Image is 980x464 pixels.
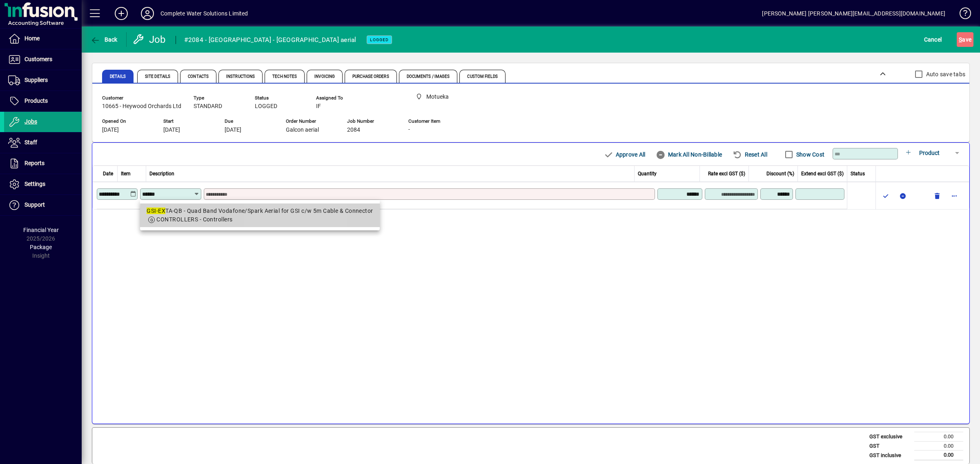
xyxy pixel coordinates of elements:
span: Contacts [188,75,209,79]
div: Complete Water Solutions Limited [160,7,248,20]
span: [DATE] [163,127,180,133]
a: Products [4,91,82,111]
button: Profile [134,6,160,21]
span: Financial Year [23,227,59,233]
span: [DATE] [225,127,241,133]
span: Reports [24,160,45,166]
button: Back [88,32,120,47]
span: Discount (%) [766,170,794,177]
a: Home [4,29,82,49]
span: S [959,36,962,43]
div: [PERSON_NAME] [PERSON_NAME][EMAIL_ADDRESS][DOMAIN_NAME] [762,7,945,20]
td: GST inclusive [865,451,914,460]
span: Status [851,170,865,177]
span: Motueka [426,93,449,101]
a: Suppliers [4,70,82,91]
span: Purchase Orders [352,75,389,79]
span: LOGGED [370,37,389,42]
span: Details [110,75,126,79]
td: 0.00 [914,432,963,442]
em: GSI-EX [147,208,165,214]
span: Products [24,97,48,104]
span: 10665 - Heywood Orchards Ltd [102,103,181,110]
span: Documents / Images [407,75,450,79]
span: Extend excl GST ($) [801,170,844,177]
span: Type [194,95,243,101]
span: Rate excl GST ($) [708,170,745,177]
span: Motueka [412,92,465,102]
span: Job Number [347,119,396,124]
td: 0.00 [914,441,963,451]
button: More options [948,189,961,202]
button: Approve All [600,147,648,162]
span: Invoicing [314,75,335,79]
td: GST exclusive [865,432,914,442]
span: Cancel [924,33,942,46]
a: Customers [4,49,82,70]
span: Order Number [286,119,335,124]
td: 0.00 [914,451,963,460]
span: Customers [24,56,52,62]
a: Reports [4,153,82,174]
div: #2084 - [GEOGRAPHIC_DATA] - [GEOGRAPHIC_DATA] aerial [184,33,356,46]
div: TA-QB - Quad Band Vodafone/Spark Aerial for GSI c/w 5m Cable & Connector [147,207,373,215]
span: Back [90,36,118,43]
span: CONTROLLERS - Controllers [156,216,232,223]
span: Staff [24,139,37,146]
span: Suppliers [24,77,48,83]
span: Settings [24,181,45,187]
a: Settings [4,174,82,194]
span: Reset All [733,148,767,161]
span: Date [103,170,113,177]
div: Job [133,33,167,46]
span: Approve All [604,148,645,161]
span: Tech Notes [272,75,297,79]
button: Add [108,6,134,21]
span: Instructions [226,75,255,79]
app-page-header-button: Back [82,32,127,47]
button: Mark All Non-Billable [653,147,725,162]
span: Support [24,201,45,208]
mat-option: GSI-EXTA-QB - Quad Band Vodafone/Spark Aerial for GSI c/w 5m Cable & Connector [140,203,379,227]
span: Galcon aerial [286,127,319,133]
a: Staff [4,133,82,153]
span: Customer [102,95,181,101]
span: Custom Fields [467,75,497,79]
span: Package [30,244,52,250]
span: Jobs [24,118,37,125]
span: ave [959,33,971,46]
span: Assigned To [316,95,365,101]
span: - [408,126,410,133]
td: GST [865,441,914,451]
span: IF [316,103,321,110]
span: [DATE] [102,127,119,133]
span: Customer Item [408,119,457,124]
label: Auto save tabs [924,70,966,78]
label: Show Cost [795,150,824,159]
a: Knowledge Base [953,2,970,28]
span: Opened On [102,119,151,124]
span: Description [149,170,174,177]
button: Reset All [729,147,771,162]
span: Start [163,119,212,124]
span: Home [24,35,40,42]
span: 2084 [347,127,360,133]
button: Cancel [922,32,944,47]
span: Mark All Non-Billable [656,148,722,161]
span: Site Details [145,75,170,79]
span: Due [225,119,274,124]
span: Quantity [638,170,657,177]
span: STANDARD [194,103,222,110]
a: Support [4,195,82,215]
button: Save [957,32,973,47]
span: LOGGED [255,103,277,110]
span: Item [121,170,131,177]
span: Status [255,95,304,101]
